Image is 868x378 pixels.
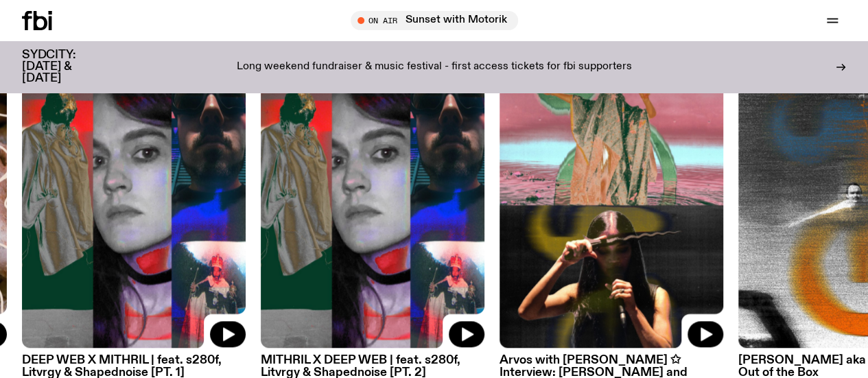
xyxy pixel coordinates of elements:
p: Long weekend fundraiser & music festival - first access tickets for fbi supporters [237,61,632,73]
img: Split frame of Bhenji Ra and Karina Utomo mid performances [500,50,723,349]
h3: SYDCITY: [DATE] & [DATE] [22,49,110,84]
h3: MITHRIL X DEEP WEB | feat. s280f, Litvrgy & Shapednoise [PT. 2] [261,355,484,378]
h3: DEEP WEB X MITHRIL | feat. s280f, Litvrgy & Shapednoise [PT. 1] [22,355,246,378]
button: On AirSunset with Motorik [351,11,518,30]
